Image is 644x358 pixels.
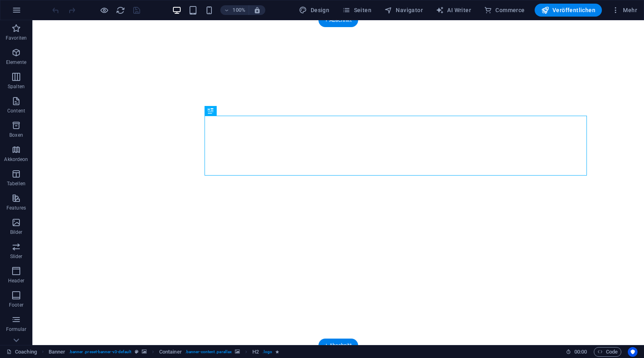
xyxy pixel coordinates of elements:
span: Klick zum Auswählen. Doppelklick zum Bearbeiten [252,347,259,357]
button: Commerce [481,4,528,17]
div: + Abschnitt [318,339,358,352]
span: Seiten [342,6,371,14]
p: Footer [9,302,23,308]
p: Elemente [6,59,27,66]
button: Navigator [381,4,426,17]
button: Mehr [608,4,640,17]
p: Content [7,108,25,114]
i: Dieses Element ist ein anpassbares Preset [135,350,139,354]
h6: Session-Zeit [566,347,587,357]
span: Veröffentlichen [541,6,595,14]
p: Bilder [10,229,23,235]
button: Klicke hier, um den Vorschau-Modus zu verlassen [99,5,109,15]
span: Commerce [484,6,525,14]
button: reload [115,5,125,15]
span: . banner .preset-banner-v3-default [69,347,132,357]
button: 100% [220,5,249,15]
button: Veröffentlichen [535,4,602,17]
a: Klick, um Auswahl aufzuheben. Doppelklick öffnet Seitenverwaltung [6,347,37,357]
span: Navigator [384,6,423,14]
p: Header [8,278,24,284]
i: Seite neu laden [116,6,125,15]
span: 00 00 [574,347,587,357]
button: Seiten [339,4,375,17]
div: Design (Strg+Alt+Y) [296,4,333,17]
span: : [580,349,581,355]
span: . banner-content .parallax [185,347,232,357]
button: AI Writer [433,4,474,17]
p: Formular [6,326,27,333]
span: Mehr [612,6,637,14]
span: Klick zum Auswählen. Doppelklick zum Bearbeiten [49,347,66,357]
i: Element enthält eine Animation [275,350,279,354]
span: . logo [262,347,272,357]
i: Element verfügt über einen Hintergrund [235,350,240,354]
p: Boxen [9,132,23,138]
button: Usercentrics [628,347,638,357]
p: Slider [10,253,23,260]
span: Code [597,347,618,357]
h6: 100% [232,5,245,15]
p: Spalten [8,83,25,90]
p: Tabellen [7,180,26,187]
i: Element verfügt über einen Hintergrund [142,350,147,354]
div: + Abschnitt [318,13,358,27]
button: Design [296,4,333,17]
p: Features [6,205,26,211]
span: Design [299,6,329,14]
p: Favoriten [6,35,27,41]
i: Bei Größenänderung Zoomstufe automatisch an das gewählte Gerät anpassen. [254,6,261,14]
span: Klick zum Auswählen. Doppelklick zum Bearbeiten [159,347,182,357]
span: AI Writer [436,6,471,14]
p: Akkordeon [4,156,28,163]
nav: breadcrumb [49,347,279,357]
button: Code [594,347,621,357]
